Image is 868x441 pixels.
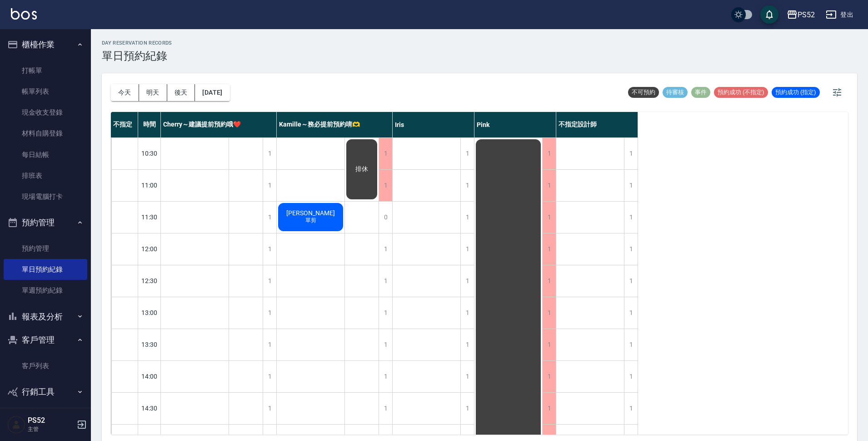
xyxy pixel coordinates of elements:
[556,112,638,137] div: 不指定設計師
[460,233,474,265] div: 1
[624,265,638,297] div: 1
[624,361,638,392] div: 1
[460,329,474,360] div: 1
[111,84,139,101] button: 今天
[111,112,138,137] div: 不指定
[542,265,556,297] div: 1
[4,33,87,56] button: 櫃檯作業
[460,170,474,201] div: 1
[304,217,318,224] span: 單剪
[138,360,161,392] div: 14:00
[263,329,276,360] div: 1
[379,329,392,360] div: 1
[102,50,172,62] h3: 單日預約紀錄
[138,137,161,169] div: 10:30
[379,170,392,201] div: 1
[4,81,87,102] a: 帳單列表
[263,297,276,329] div: 1
[624,202,638,233] div: 1
[11,8,37,20] img: Logo
[284,209,337,217] span: [PERSON_NAME]
[624,170,638,201] div: 1
[4,211,87,234] button: 預約管理
[138,233,161,265] div: 12:00
[161,112,277,137] div: Cherry～建議提前預約哦❤️
[624,297,638,329] div: 1
[393,112,474,137] div: Iris
[102,40,172,46] h2: day Reservation records
[4,60,87,81] a: 打帳單
[783,5,818,24] button: PS52
[263,170,276,201] div: 1
[624,393,638,424] div: 1
[195,84,229,101] button: [DATE]
[263,265,276,297] div: 1
[379,297,392,329] div: 1
[263,233,276,265] div: 1
[460,361,474,392] div: 1
[4,305,87,329] button: 報表及分析
[624,233,638,265] div: 1
[4,102,87,123] a: 現金收支登錄
[822,6,857,23] button: 登出
[4,259,87,280] a: 單日預約紀錄
[4,238,87,259] a: 預約管理
[542,138,556,169] div: 1
[379,393,392,424] div: 1
[138,265,161,297] div: 12:30
[460,265,474,297] div: 1
[542,233,556,265] div: 1
[379,265,392,297] div: 1
[542,393,556,424] div: 1
[624,329,638,360] div: 1
[772,88,820,96] span: 預約成功 (指定)
[139,84,167,101] button: 明天
[277,112,393,137] div: Kamille～務必提前預約唷🫶
[4,280,87,301] a: 單週預約紀錄
[542,170,556,201] div: 1
[379,361,392,392] div: 1
[263,202,276,233] div: 1
[138,392,161,424] div: 14:30
[28,416,74,425] h5: PS52
[138,201,161,233] div: 11:30
[138,112,161,137] div: 時間
[138,297,161,329] div: 13:00
[460,202,474,233] div: 1
[4,355,87,376] a: 客戶列表
[263,138,276,169] div: 1
[460,138,474,169] div: 1
[663,88,688,96] span: 待審核
[760,5,778,24] button: save
[4,328,87,352] button: 客戶管理
[4,144,87,165] a: 每日結帳
[138,329,161,360] div: 13:30
[798,9,815,20] div: PS52
[263,361,276,392] div: 1
[4,165,87,186] a: 排班表
[379,202,392,233] div: 0
[4,186,87,207] a: 現場電腦打卡
[263,393,276,424] div: 1
[379,233,392,265] div: 1
[7,416,25,434] img: Person
[714,88,768,96] span: 預約成功 (不指定)
[628,88,659,96] span: 不可預約
[460,297,474,329] div: 1
[138,169,161,201] div: 11:00
[28,425,74,433] p: 主管
[624,138,638,169] div: 1
[167,84,195,101] button: 後天
[542,297,556,329] div: 1
[4,380,87,404] button: 行銷工具
[542,202,556,233] div: 1
[460,393,474,424] div: 1
[379,138,392,169] div: 1
[542,329,556,360] div: 1
[354,165,370,173] span: 排休
[542,361,556,392] div: 1
[4,123,87,144] a: 材料自購登錄
[474,112,556,137] div: Pink
[691,88,710,96] span: 事件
